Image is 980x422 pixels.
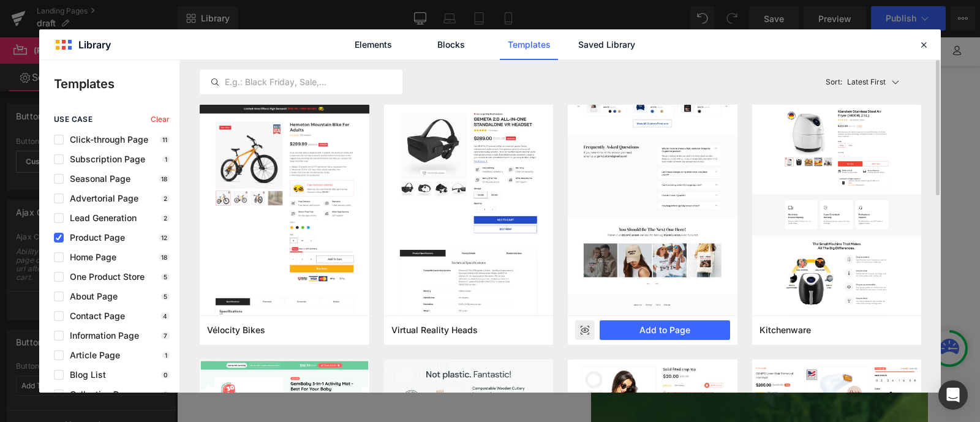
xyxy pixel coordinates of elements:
p: 1 [162,352,170,359]
span: Article Page [64,350,120,360]
span: Advertorial Page [64,194,138,203]
p: 4 [160,312,170,320]
p: 12 [159,234,170,241]
button: Add to Page [600,320,730,340]
span: Information Page [64,331,139,341]
span: Blog List [64,370,106,380]
p: 2 [161,195,170,202]
span: Home Page [64,252,116,262]
button: Latest FirstSort:Latest First [821,70,922,94]
span: use case [54,115,92,124]
p: 7 [161,332,170,339]
span: About Page [64,292,118,301]
a: Blocks [422,29,480,60]
span: Product Page [64,233,125,243]
p: 1 [162,156,170,163]
span: Seasonal Page [64,174,130,184]
p: 0 [161,371,170,379]
span: Virtual Reality Heads [391,325,478,336]
p: 5 [161,273,170,281]
p: Templates [54,75,179,93]
span: Contact Page [64,311,125,321]
input: E.g.: Black Friday, Sale,... [200,75,402,89]
span: Subscription Page [64,154,145,164]
span: One Product Store [64,272,145,282]
div: Open Intercom Messenger [938,380,968,410]
p: 11 [160,136,170,143]
a: Templates [500,29,558,60]
span: Sort: [826,78,842,86]
span: Kitchenware [759,325,811,336]
p: 2 [161,214,170,222]
p: 18 [159,254,170,261]
a: Saved Library [578,29,636,60]
span: Collection Page [64,390,134,399]
p: 5 [161,293,170,300]
span: Lead Generation [64,213,137,223]
div: Preview [575,320,595,340]
p: Latest First [847,77,886,88]
span: Vélocity Bikes [207,325,265,336]
a: Elements [344,29,402,60]
span: Click-through Page [64,135,148,145]
span: Clear [151,115,170,124]
p: 5 [161,391,170,398]
p: 18 [159,175,170,183]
